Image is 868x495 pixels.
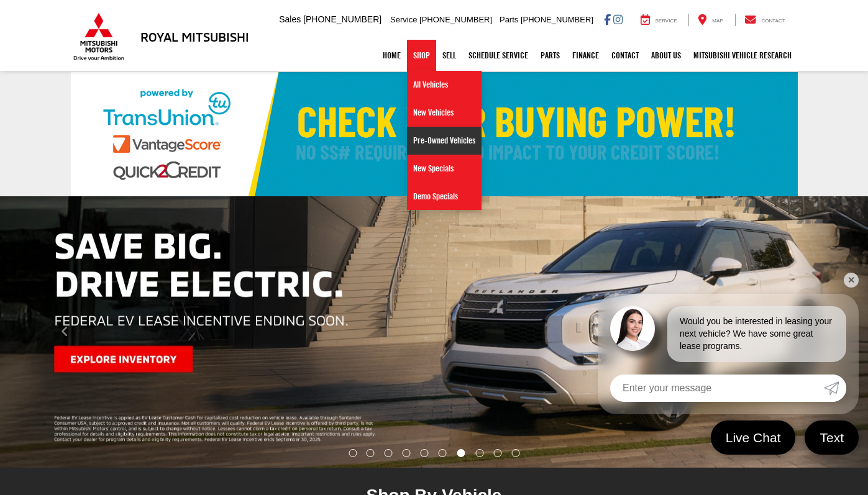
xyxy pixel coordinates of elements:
a: Mitsubishi Vehicle Research [687,40,798,71]
div: Would you be interested in leasing your next vehicle? We have some great lease programs. [667,306,846,362]
a: Finance [566,40,605,71]
a: Contact [605,40,645,71]
li: Go to slide number 4. [403,449,411,457]
img: Check Your Buying Power [71,72,798,196]
li: Go to slide number 10. [511,449,519,457]
a: Service [631,14,687,26]
input: Enter your message [610,375,824,402]
a: About Us [645,40,687,71]
a: Instagram: Click to visit our Instagram page [613,14,623,24]
a: Facebook: Click to visit our Facebook page [604,14,611,24]
li: Go to slide number 1. [349,449,357,457]
span: Parts [500,15,518,24]
a: Pre-Owned Vehicles [407,127,482,155]
a: Sell [436,40,462,71]
li: Go to slide number 2. [367,449,375,457]
span: [PHONE_NUMBER] [303,14,381,24]
span: Contact [761,18,785,24]
a: New Vehicles [407,99,482,127]
span: Service [656,18,677,24]
img: Agent profile photo [610,306,655,351]
a: Parts: Opens in a new tab [534,40,566,71]
a: Live Chat [711,420,796,455]
a: Demo Specials [407,183,482,210]
li: Go to slide number 7. [457,449,465,457]
span: Map [712,18,723,24]
a: Shop [407,40,436,71]
a: Contact [735,14,795,26]
a: Home [377,40,407,71]
a: All Vehicles [407,71,482,99]
span: [PHONE_NUMBER] [521,15,593,24]
li: Go to slide number 8. [475,449,483,457]
span: Text [813,429,850,446]
a: Map [688,14,732,26]
img: Mitsubishi [71,12,127,61]
span: Live Chat [720,429,787,446]
li: Go to slide number 6. [438,449,446,457]
button: Click to view next picture. [738,221,868,443]
h3: Royal Mitsubishi [140,30,249,43]
a: Schedule Service: Opens in a new tab [462,40,534,71]
a: New Specials [407,155,482,183]
li: Go to slide number 3. [385,449,393,457]
span: Sales [279,14,301,24]
a: Text [805,420,859,455]
a: Submit [824,375,846,402]
li: Go to slide number 9. [493,449,501,457]
span: Service [390,15,417,24]
li: Go to slide number 5. [421,449,429,457]
span: [PHONE_NUMBER] [419,15,492,24]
